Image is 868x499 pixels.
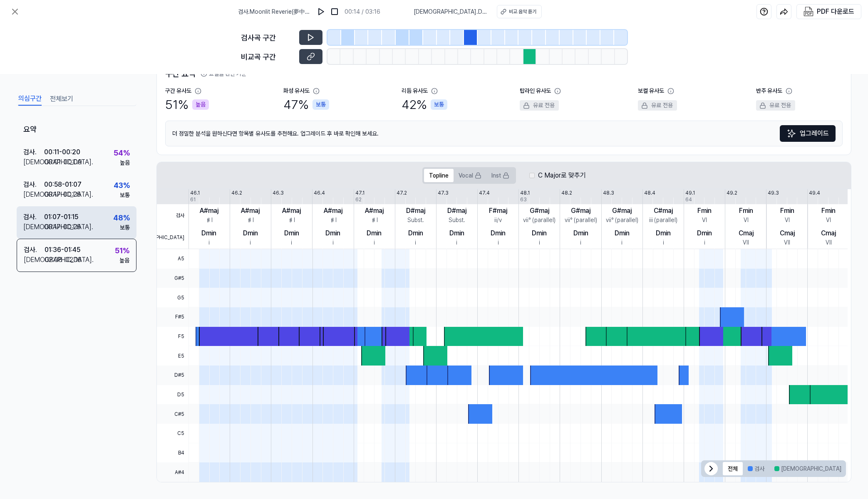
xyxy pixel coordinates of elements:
[685,196,692,203] div: 64
[314,189,325,197] div: 46.4
[520,100,559,111] div: 유료 전용
[44,157,82,167] div: 00:01 - 00:09
[165,86,191,95] div: 구간 유사도
[804,7,813,17] img: PDF Download
[497,5,542,18] button: 비교 음악 듣기
[561,189,572,197] div: 48.2
[397,189,407,197] div: 47.2
[324,206,342,216] div: A#maj
[23,222,44,232] div: [DEMOGRAPHIC_DATA] .
[743,462,769,475] button: 검사
[606,216,638,225] div: vii° (parallel)
[538,170,586,180] label: C Major로 맞추기
[355,196,362,203] div: 62
[243,228,258,238] div: Dmin
[756,86,782,95] div: 반주 유사도
[44,222,81,232] div: 00:17 - 00:25
[520,86,551,95] div: 탑라인 유사도
[284,228,299,238] div: Dmin
[291,238,292,247] div: i
[780,125,836,142] a: Sparkles업그레이드
[317,7,325,16] img: play
[454,169,486,182] button: Vocal
[739,206,753,216] div: Fmin
[723,462,743,475] button: 전체
[50,92,73,106] button: 전체보기
[756,100,795,111] div: 유료 전용
[190,196,196,203] div: 61
[530,206,549,216] div: G#maj
[23,147,44,157] div: 검사 .
[157,307,188,327] span: F#5
[120,158,130,167] div: 높음
[603,189,614,197] div: 48.3
[780,206,794,216] div: Fmin
[345,7,380,16] div: 00:14 / 03:16
[449,216,465,225] div: Subst.
[18,92,42,106] button: 의심구간
[115,245,129,256] div: 51 %
[44,147,80,157] div: 00:11 - 00:20
[826,216,831,225] div: VI
[157,227,188,249] span: [DEMOGRAPHIC_DATA]
[23,180,44,190] div: 검사 .
[649,216,677,225] div: iii (parallel)
[157,204,188,227] span: 검사
[247,216,254,225] div: ♯I
[498,238,499,247] div: i
[479,189,490,197] div: 47.4
[355,189,365,197] div: 47.1
[241,32,294,43] div: 검사곡 구간
[157,288,188,307] span: G5
[44,190,81,200] div: 00:17 - 00:25
[283,86,310,95] div: 화성 유사도
[407,216,424,225] div: Subst.
[120,191,130,200] div: 보통
[685,189,695,197] div: 49.1
[654,206,673,216] div: C#maj
[415,238,416,247] div: i
[241,51,294,62] div: 비교곡 구간
[157,443,188,463] span: B4
[330,216,337,225] div: ♯I
[539,238,540,247] div: i
[768,189,779,197] div: 49.3
[424,169,454,182] button: Topline
[809,189,820,197] div: 49.4
[727,189,737,197] div: 49.2
[571,206,590,216] div: G#maj
[817,6,854,17] div: PDF 다운로드
[200,206,218,216] div: A#maj
[332,238,334,247] div: i
[165,95,209,114] div: 51 %
[250,238,251,247] div: i
[447,206,466,216] div: D#maj
[371,216,378,225] div: ♯I
[739,228,754,238] div: Cmaj
[520,196,527,203] div: 63
[157,404,188,424] span: C#5
[786,128,796,138] img: Sparkles
[402,86,428,95] div: 리듬 유사도
[157,462,188,482] span: A#4
[192,99,209,110] div: 높음
[24,255,45,265] div: [DEMOGRAPHIC_DATA] .
[489,206,507,216] div: F#maj
[241,206,260,216] div: A#maj
[785,216,790,225] div: VI
[282,206,301,216] div: A#maj
[206,216,213,225] div: ♯I
[23,190,44,200] div: [DEMOGRAPHIC_DATA] .
[573,228,588,238] div: Dmin
[456,238,457,247] div: i
[157,366,188,385] span: D#5
[565,216,597,225] div: vii° (parallel)
[697,206,712,216] div: Fmin
[523,216,556,225] div: vii° (parallel)
[157,424,188,443] span: C5
[165,121,843,146] div: 더 정밀한 분석을 원하신다면 항목별 유사도를 추천해요. 업그레이드 후 바로 확인해 보세요.
[325,228,340,238] div: Dmin
[44,180,82,190] div: 00:58 - 01:07
[288,216,295,225] div: ♯I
